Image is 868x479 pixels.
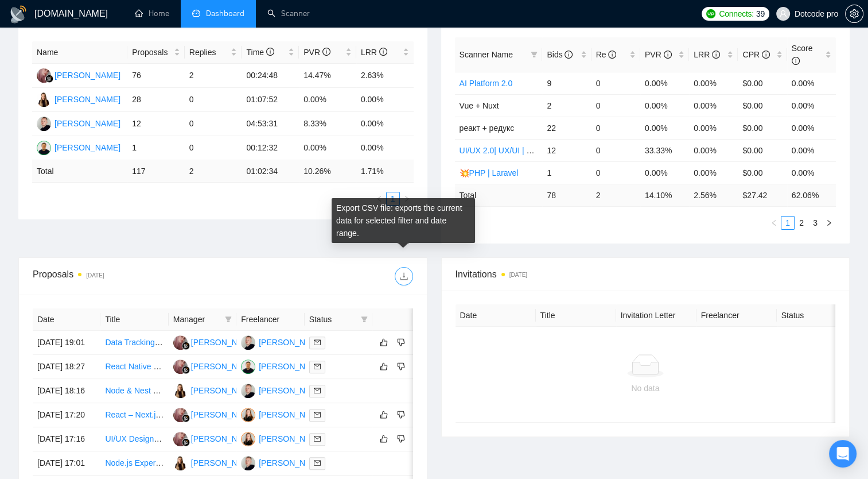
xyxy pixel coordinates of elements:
button: left [767,216,781,230]
span: Invitations [456,267,836,281]
a: Node & Nest JS Developer for Microservices Project [105,386,291,395]
img: DS [173,408,188,422]
img: YD [173,384,188,398]
a: 1 [781,217,794,229]
td: $0.00 [738,161,787,184]
td: 0.00% [640,117,689,139]
div: [PERSON_NAME] [259,384,325,397]
div: No data [465,382,827,395]
td: 0 [185,112,242,136]
img: YD [37,92,51,107]
th: Proposals [127,41,185,64]
span: info-circle [379,48,387,56]
a: AP[PERSON_NAME] [37,142,120,152]
span: Time [246,48,274,57]
td: 0 [591,72,640,94]
td: $0.00 [738,117,787,139]
a: UI/UX Designer Needed – Web & Mobile Platform [105,434,282,443]
div: [PERSON_NAME] [259,432,325,445]
span: setting [846,9,863,18]
td: Data Tracking Portal for Company [100,331,168,355]
img: upwork-logo.png [706,9,715,18]
img: YP [241,456,255,470]
button: download [395,267,413,285]
span: mail [314,387,321,394]
td: 0 [591,161,640,184]
span: filter [361,316,368,323]
span: Proposals [132,46,172,59]
img: DS [173,360,188,374]
th: Title [100,308,168,331]
td: [DATE] 19:01 [33,331,100,355]
button: left [372,192,386,206]
div: [PERSON_NAME] [191,384,257,397]
img: DS [173,432,188,446]
a: DS[PERSON_NAME] [173,361,257,370]
a: YD[PERSON_NAME] [173,458,257,467]
img: DS [173,335,188,350]
th: Manager [169,308,236,331]
td: 0 [185,136,242,160]
td: 28 [127,88,185,112]
a: YP[PERSON_NAME] [37,118,120,128]
td: 0.00% [689,94,738,117]
a: YD[PERSON_NAME] [37,94,120,103]
a: searchScanner [267,9,310,18]
div: [PERSON_NAME] [191,408,257,421]
span: Re [596,50,617,59]
span: info-circle [322,48,330,56]
td: 1 [127,136,185,160]
button: right [400,192,414,206]
td: [DATE] 17:20 [33,403,100,427]
li: 3 [808,216,822,230]
span: dislike [397,338,405,347]
button: like [377,432,391,446]
td: Total [32,160,127,183]
li: Previous Page [767,216,781,230]
td: 0.00% [689,139,738,161]
span: Score [792,44,813,65]
th: Replies [185,41,242,64]
td: 33.33% [640,139,689,161]
th: Status [777,304,857,327]
li: Next Page [822,216,836,230]
button: dislike [394,360,408,373]
span: LRR [694,50,720,59]
span: info-circle [565,51,573,59]
span: right [826,219,832,226]
td: [DATE] 18:16 [33,379,100,403]
div: [PERSON_NAME] [55,117,120,130]
img: YD [173,456,188,470]
div: [PERSON_NAME] [191,360,257,373]
td: 14.10 % [640,184,689,206]
img: DS [37,68,51,83]
div: [PERSON_NAME] [55,69,120,82]
li: Previous Page [372,192,386,206]
li: 1 [386,192,400,206]
img: MK [241,432,255,446]
td: [DATE] 17:16 [33,427,100,451]
td: 0.00% [689,72,738,94]
td: 0 [591,94,640,117]
td: [DATE] 18:27 [33,355,100,379]
td: 2 [185,160,242,183]
td: UI/UX Designer Needed – Web & Mobile Platform [100,427,168,451]
span: info-circle [792,57,800,65]
td: Node.js Expert Needed [100,451,168,476]
img: YP [37,117,51,131]
div: Open Intercom Messenger [829,440,857,468]
td: 22 [542,117,591,139]
img: gigradar-bm.png [182,366,190,374]
td: 9 [542,72,591,94]
span: like [380,434,388,443]
span: filter [528,46,540,63]
a: setting [845,9,863,18]
a: YP[PERSON_NAME] [241,458,325,467]
a: YP[PERSON_NAME] [241,337,325,346]
img: YP [241,384,255,398]
td: 01:02:34 [242,160,299,183]
span: info-circle [266,48,274,56]
td: 0.00% [787,117,836,139]
td: Node & Nest JS Developer for Microservices Project [100,379,168,403]
td: 0.00% [787,161,836,184]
